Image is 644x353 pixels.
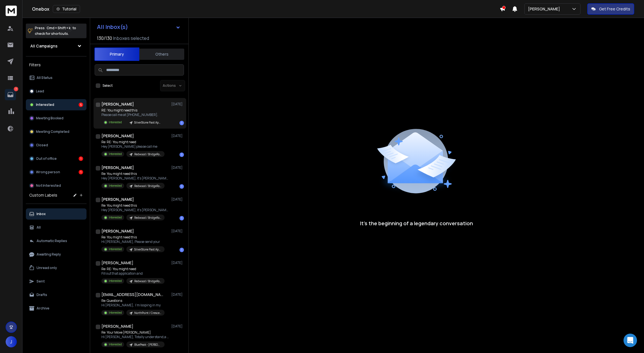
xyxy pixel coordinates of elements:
[53,5,80,13] button: Tutorial
[26,208,87,220] button: Inbox
[101,292,163,297] h1: [EMAIL_ADDRESS][DOMAIN_NAME]
[26,113,87,124] button: Meeting Booked
[623,334,637,347] div: Open Intercom Messenger
[360,219,473,227] p: It’s the beginning of a legendary conversation
[101,260,133,266] h1: [PERSON_NAME]
[26,72,87,83] button: All Status
[101,165,134,170] h1: [PERSON_NAME]
[36,183,61,188] p: Not Interested
[171,324,184,329] p: [DATE]
[101,113,165,117] p: Please call me at [PHONE_NUMBER].
[109,311,122,315] p: Interested
[36,103,54,107] p: Interested
[26,140,87,151] button: Closed
[29,192,57,198] h3: Custom Labels
[101,303,165,308] p: Hi [PERSON_NAME], I'm looping in my
[109,184,122,188] p: Interested
[109,152,122,156] p: Interested
[101,271,165,276] p: Fill out that application and
[101,235,165,240] p: Re: You might need this
[14,87,18,91] p: 7
[134,184,161,188] p: Redwood / BridgeRock - [PERSON_NAME]
[599,6,630,12] p: Get Free Credits
[101,144,165,149] p: Hey [PERSON_NAME] please call me
[26,289,87,300] button: Drafts
[109,120,122,124] p: Interested
[26,99,87,110] button: Interested5
[26,262,87,274] button: Unread only
[101,197,134,202] h1: [PERSON_NAME]
[101,228,134,234] h1: [PERSON_NAME]
[171,165,184,170] p: [DATE]
[26,180,87,191] button: Not Interested
[26,40,87,52] button: All Campaigns
[101,172,169,176] p: Re: You might need this
[179,184,184,189] div: 1
[97,24,128,30] h1: All Inbox(s)
[101,133,134,139] h1: [PERSON_NAME]
[37,239,67,243] p: Automatic Replies
[134,343,161,347] p: BluePeak - [PERSON_NAME]
[94,47,139,61] button: Primary
[26,126,87,137] button: Meeting Completed
[179,121,184,125] div: 1
[171,102,184,106] p: [DATE]
[171,292,184,297] p: [DATE]
[92,21,185,33] button: All Inbox(s)
[109,279,122,283] p: Interested
[32,5,500,13] div: Onebox
[36,143,48,147] p: Closed
[97,35,112,42] span: 130 / 130
[134,216,161,220] p: Redwood / BridgeRock - [PERSON_NAME]
[26,153,87,164] button: Out of office1
[37,252,61,257] p: Awaiting Reply
[179,152,184,157] div: 1
[171,261,184,265] p: [DATE]
[101,299,165,303] p: Re: Questions
[79,170,83,174] div: 1
[26,303,87,314] button: Archive
[113,35,149,42] h3: Inboxes selected
[36,89,44,94] p: Lead
[179,248,184,252] div: 1
[139,48,184,60] button: Others
[171,229,184,233] p: [DATE]
[103,83,113,88] label: Select
[179,216,184,220] div: 1
[101,208,169,212] p: Hey [PERSON_NAME], it’s [PERSON_NAME] next
[46,25,71,31] span: Cmd + Shift + k
[37,293,47,297] p: Drafts
[101,324,133,329] h1: [PERSON_NAME]
[101,267,165,271] p: Re: RE: You might need
[37,266,57,270] p: Unread only
[26,222,87,233] button: All
[134,311,161,315] p: NorthPoint / Crescent - [PERSON_NAME]
[134,279,161,283] p: Redwood / BridgeRock - [PERSON_NAME]
[36,129,69,134] p: Meeting Completed
[26,167,87,178] button: Wrong person1
[171,134,184,138] p: [DATE]
[134,152,161,156] p: Redwood / BridgeRock - [PERSON_NAME]
[6,336,17,347] button: J
[36,116,63,120] p: Meeting Booked
[101,101,134,107] h1: [PERSON_NAME]
[109,247,122,251] p: Interested
[101,240,165,244] p: Hi [PERSON_NAME], Please send your
[36,170,60,174] p: Wrong person
[26,86,87,97] button: Lead
[26,61,87,69] h3: Filters
[528,6,562,12] p: [PERSON_NAME]
[26,276,87,287] button: Sent
[35,25,76,37] p: Press to check for shortcuts.
[30,43,58,49] h1: All Campaigns
[109,215,122,220] p: Interested
[134,120,161,125] p: SilverStone Past Approvals - [PERSON_NAME]
[109,342,122,347] p: Interested
[5,89,16,100] a: 7
[26,249,87,260] button: Awaiting Reply
[101,176,169,181] p: Hey [PERSON_NAME], it’s [PERSON_NAME] this
[171,197,184,202] p: [DATE]
[37,279,45,284] p: Sent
